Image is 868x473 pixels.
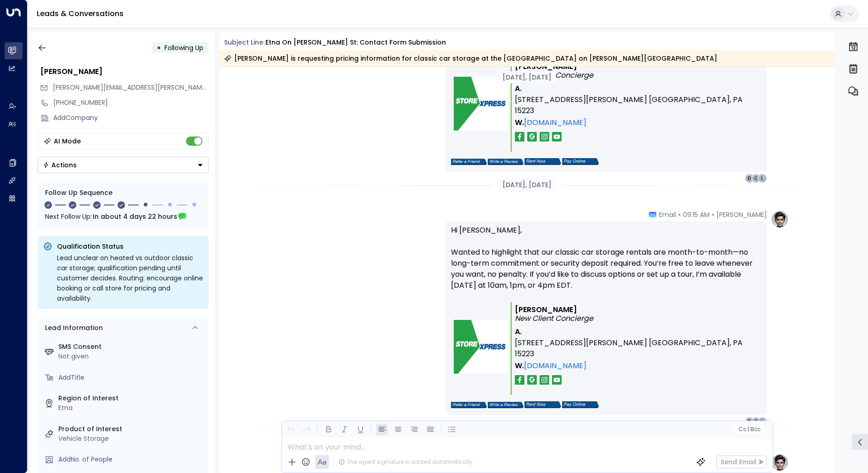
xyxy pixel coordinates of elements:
img: profile-logo.png [771,453,789,472]
button: Redo [301,424,312,435]
img: storexpres_fb.png [515,375,524,385]
span: In about 4 days 22 hours [93,211,177,222]
span: [PERSON_NAME][EMAIL_ADDRESS][PERSON_NAME][DOMAIN_NAME] [53,83,260,92]
span: [STREET_ADDRESS][PERSON_NAME] [GEOGRAPHIC_DATA], PA 15223 [515,337,758,359]
span: dave.ondek@gmail.com [53,83,209,92]
img: storexpress_logo.png [454,77,507,131]
img: storexpress_insta.png [540,375,549,385]
div: AI Mode [54,137,81,146]
span: Following Up [164,43,203,52]
span: W. [515,360,524,371]
img: storexpress_refer.png [451,402,487,408]
div: Follow Up Sequence [45,188,201,198]
button: Cc|Bcc [734,425,764,434]
img: storexpress_logo.png [454,320,507,374]
img: storexpress_yt.png [552,132,562,142]
span: W. [515,117,524,128]
p: Hi [PERSON_NAME], Wanted to highlight that our classic car storage rentals are month-to-month—no ... [451,225,761,302]
label: Product of Interest [58,424,205,434]
div: Etna on [PERSON_NAME] St: Contact Form Submission [265,38,446,47]
img: storexpress_rent.png [524,158,561,165]
img: storexpress_pay.png [562,158,599,165]
img: storexpress_google.png [527,375,537,385]
span: A. [515,83,522,94]
div: Not given [58,352,205,361]
div: Actions [43,161,77,169]
img: storexpress_write.png [488,402,524,408]
label: Region of Interest [58,393,205,403]
img: storexpres_fb.png [515,132,524,142]
span: A. [515,326,522,337]
span: 09:15 AM [683,210,710,219]
button: Undo [285,424,296,435]
div: AddCompany [53,113,209,123]
div: • [157,40,161,56]
img: storexpress_yt.png [552,375,562,385]
img: storexpress_pay.png [562,401,599,408]
div: AddNo. of People [58,455,205,464]
span: Cc Bcc [738,426,760,433]
span: • [712,210,714,219]
div: [PHONE_NUMBER] [53,98,209,108]
span: Email [659,210,676,219]
div: Lead unclear on heated vs outdoor classic car storage; qualification pending until customer decid... [57,253,203,303]
img: storexpress_insta.png [540,132,549,142]
label: SMS Consent [58,342,205,352]
img: storexpress_rent.png [524,401,561,408]
i: New Client Concierge [515,313,593,324]
img: storexpress_write.png [488,159,524,165]
div: Vehicle Storage [58,434,205,444]
img: profile-logo.png [771,210,789,228]
img: storexpress_google.png [527,132,537,142]
div: [DATE], [DATE] [499,178,555,192]
b: [PERSON_NAME] [515,304,577,315]
span: • [678,210,681,219]
span: | [747,426,749,433]
div: Lead Information [42,323,103,333]
a: [DOMAIN_NAME] [524,117,586,128]
a: Leads & Conversations [37,8,124,19]
a: [DOMAIN_NAME] [524,360,586,371]
div: The agent signature is added automatically [338,458,473,466]
span: [PERSON_NAME] [716,210,767,219]
div: Button group with a nested menu [38,157,209,173]
div: [PERSON_NAME] is requesting pricing information for classic car storage at the [GEOGRAPHIC_DATA] ... [224,54,717,63]
span: [STREET_ADDRESS][PERSON_NAME] [GEOGRAPHIC_DATA], PA 15223 [515,94,758,116]
img: storexpress_refer.png [451,159,487,165]
button: Actions [38,157,209,173]
span: Subject Line: [224,38,265,47]
div: [PERSON_NAME] [40,66,209,77]
div: [DATE], [DATE] [498,71,556,83]
div: AddTitle [58,373,205,382]
div: Next Follow Up: [45,211,201,222]
p: Qualification Status [57,242,203,251]
div: Etna [58,403,205,413]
